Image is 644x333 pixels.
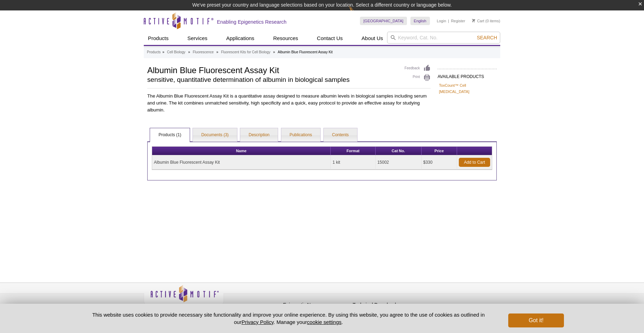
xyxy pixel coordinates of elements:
th: Name [152,147,331,155]
a: Contents [324,128,357,142]
h2: sensitive, quantitative determination of albumin in biological samples [147,77,398,83]
button: cookie settings [307,319,341,325]
td: Albumin Blue Fluorescent Assay Kit [152,155,331,170]
a: Applications [222,32,259,45]
input: Keyword, Cat. No. [387,32,500,44]
a: Fluorescent Kits for Cell Biology [221,49,270,55]
h4: Technical Downloads [353,302,419,308]
a: Contact Us [313,32,347,45]
a: Cart [472,18,484,23]
a: Register [451,18,465,23]
a: Login [437,18,446,23]
li: » [273,50,275,54]
a: Description [240,128,278,142]
h2: Enabling Epigenetics Research [217,19,286,25]
a: ToxCount™ Cell [MEDICAL_DATA] [439,82,495,95]
th: Format [331,147,376,155]
p: This website uses cookies to provide necessary site functionality and improve your online experie... [80,311,497,326]
a: Documents (3) [193,128,237,142]
th: Cat No. [376,147,422,155]
a: Fluorescence [193,49,214,55]
h4: Epigenetic News [283,302,349,308]
span: Search [477,35,497,40]
li: » [188,50,190,54]
a: English [410,17,430,25]
li: Albumin Blue Fluorescent Assay Kit [278,50,333,54]
a: Print [405,74,431,82]
a: Resources [269,32,303,45]
a: Privacy Policy [227,301,254,311]
button: Search [475,34,499,41]
a: Privacy Policy [242,319,274,325]
a: About Us [358,32,387,45]
th: Price [422,147,457,155]
table: Click to Verify - This site chose Symantec SSL for secure e-commerce and confidential communicati... [422,295,474,310]
a: [GEOGRAPHIC_DATA] [360,17,407,25]
h1: Albumin Blue Fluorescent Assay Kit [147,64,398,75]
a: Products [147,49,160,55]
a: Add to Cart [459,158,490,167]
img: Change Here [349,5,367,22]
h2: AVAILABLE PRODUCTS [438,69,497,81]
li: » [162,50,164,54]
p: The Albumin Blue Fluorescent Assay Kit is a quantitative assay designed to measure albumin levels... [147,93,431,114]
li: » [217,50,219,54]
li: | [448,17,449,25]
td: 1 kit [331,155,376,170]
a: Cell Biology [167,49,186,55]
td: $330 [422,155,457,170]
a: Publications [281,128,321,142]
img: Your Cart [472,19,475,22]
li: (0 items) [472,17,500,25]
a: Products [144,32,173,45]
td: 15002 [376,155,422,170]
img: Active Motif, [144,283,224,311]
button: Got it! [508,313,564,327]
a: Services [183,32,212,45]
a: Feedback [405,64,431,72]
a: Products (1) [150,128,189,142]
